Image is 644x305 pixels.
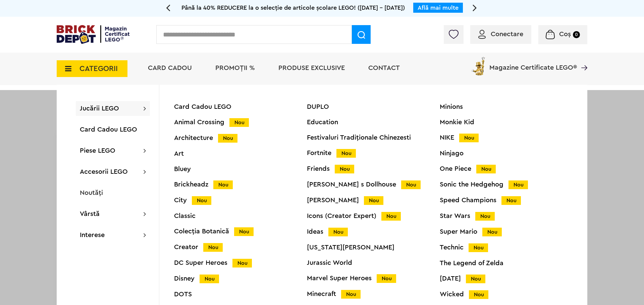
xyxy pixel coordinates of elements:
span: Magazine Certificate LEGO® [489,56,577,71]
span: Conectare [491,31,523,37]
a: Conectare [478,31,523,37]
a: Află mai multe [418,5,459,11]
a: PROMOȚII % [215,65,255,71]
span: CATEGORII [79,65,118,72]
a: Card Cadou [148,65,192,71]
a: Contact [368,65,400,71]
span: Coș [559,31,571,37]
span: Până la 40% REDUCERE la o selecție de articole școlare LEGO! ([DATE] - [DATE]) [181,5,405,11]
small: 0 [573,31,580,38]
a: Magazine Certificate LEGO® [577,56,587,62]
a: Produse exclusive [278,65,345,71]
